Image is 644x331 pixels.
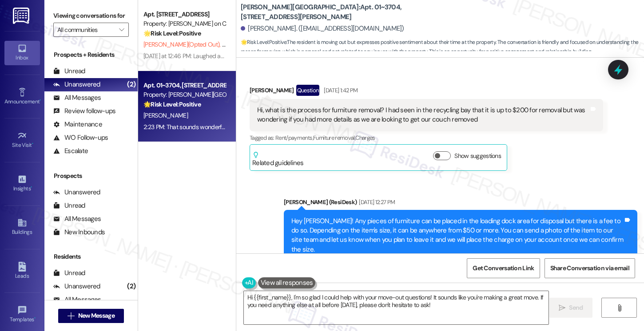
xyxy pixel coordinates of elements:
[53,133,108,142] div: WO Follow-ups
[53,268,85,278] div: Unread
[143,52,242,60] div: [DATE] at 12:46 PM: Laughed at “STOP”
[58,309,124,323] button: New Message
[53,106,115,116] div: Review follow-ups
[550,264,629,273] span: Share Conversation via email
[4,303,40,327] a: Templates •
[257,106,589,125] div: Hi, what is the process for furniture removal? I had seen in the recycling bay that it is up to $...
[549,298,592,318] button: Send
[454,151,501,161] label: Show suggestions
[143,19,226,28] div: Property: [PERSON_NAME] on Canal
[4,215,40,239] a: Buildings
[252,151,304,168] div: Related guidelines
[53,282,100,291] div: Unanswered
[68,312,74,319] i: 
[143,40,222,48] span: [PERSON_NAME] (Opted Out)
[78,311,115,320] span: New Message
[357,197,395,207] div: [DATE] 12:27 PM
[53,201,85,210] div: Unread
[53,9,129,23] label: Viewing conversations for
[4,172,40,196] a: Insights •
[616,304,623,311] i: 
[241,39,286,46] strong: 🌟 Risk Level: Positive
[467,258,540,278] button: Get Conversation Link
[241,38,644,57] span: : The resident is moving out but expresses positive sentiment about their time at the property. T...
[143,10,226,19] div: Apt. [STREET_ADDRESS]
[473,264,534,273] span: Get Conversation Link
[53,120,102,129] div: Maintenance
[53,67,85,76] div: Unread
[313,134,355,142] span: Furniture removal ,
[143,90,226,99] div: Property: [PERSON_NAME][GEOGRAPHIC_DATA]
[53,80,100,89] div: Unanswered
[125,78,138,91] div: (2)
[13,8,31,24] img: ResiDesk Logo
[143,111,188,119] span: [PERSON_NAME]
[250,85,603,99] div: [PERSON_NAME]
[4,41,40,65] a: Inbox
[53,228,105,237] div: New Inbounds
[355,134,375,142] span: Charges
[143,100,201,108] strong: 🌟 Risk Level: Positive
[34,315,36,321] span: •
[31,184,32,190] span: •
[296,85,320,96] div: Question
[559,304,565,311] i: 
[44,50,138,59] div: Prospects + Residents
[4,128,40,152] a: Site Visit •
[291,217,623,255] div: Hey [PERSON_NAME]! Any pieces of furniture can be placed in the loading dock area for disposal bu...
[57,23,115,37] input: All communities
[53,295,101,304] div: All Messages
[40,97,41,103] span: •
[250,131,603,144] div: Tagged as:
[53,214,101,224] div: All Messages
[241,3,418,22] b: [PERSON_NAME][GEOGRAPHIC_DATA]: Apt. 01~3704, [STREET_ADDRESS][PERSON_NAME]
[53,146,88,156] div: Escalate
[244,291,549,324] textarea: Hi {{first_name}}, I'm so glad I could help with your move-out questions! It sounds like you're m...
[53,188,100,197] div: Unanswered
[143,29,201,37] strong: 🌟 Risk Level: Positive
[53,93,101,102] div: All Messages
[241,24,404,33] div: [PERSON_NAME]. ([EMAIL_ADDRESS][DOMAIN_NAME])
[322,86,358,95] div: [DATE] 1:42 PM
[569,303,583,312] span: Send
[32,141,33,147] span: •
[4,259,40,283] a: Leads
[44,171,138,181] div: Prospects
[275,134,313,142] span: Rent/payments ,
[284,197,637,210] div: [PERSON_NAME] (ResiDesk)
[125,280,138,293] div: (2)
[545,258,635,278] button: Share Conversation via email
[143,81,226,90] div: Apt. 01~3704, [STREET_ADDRESS][PERSON_NAME]
[119,26,124,33] i: 
[44,252,138,261] div: Residents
